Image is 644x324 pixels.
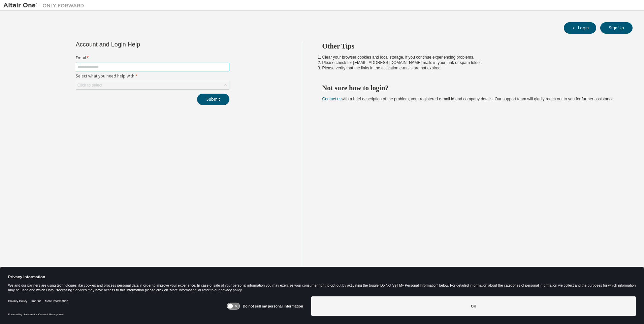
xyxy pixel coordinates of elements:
label: Email [76,55,229,61]
div: Account and Login Help [76,42,199,47]
button: Sign Up [600,22,633,34]
button: Login [564,22,596,34]
div: Click to select [76,81,229,89]
button: Submit [197,94,229,105]
span: with a brief description of the problem, your registered e-mail id and company details. Our suppo... [322,97,615,101]
li: Clear your browser cookies and local storage, if you continue experiencing problems. [322,55,621,60]
img: Altair One [3,2,88,9]
li: Please check for [EMAIL_ADDRESS][DOMAIN_NAME] mails in your junk or spam folder. [322,60,621,65]
h2: Not sure how to login? [322,84,621,92]
li: Please verify that the links in the activation e-mails are not expired. [322,65,621,71]
a: Contact us [322,97,342,101]
label: Select what you need help with [76,73,229,79]
div: Click to select [77,83,102,88]
h2: Other Tips [322,42,621,51]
